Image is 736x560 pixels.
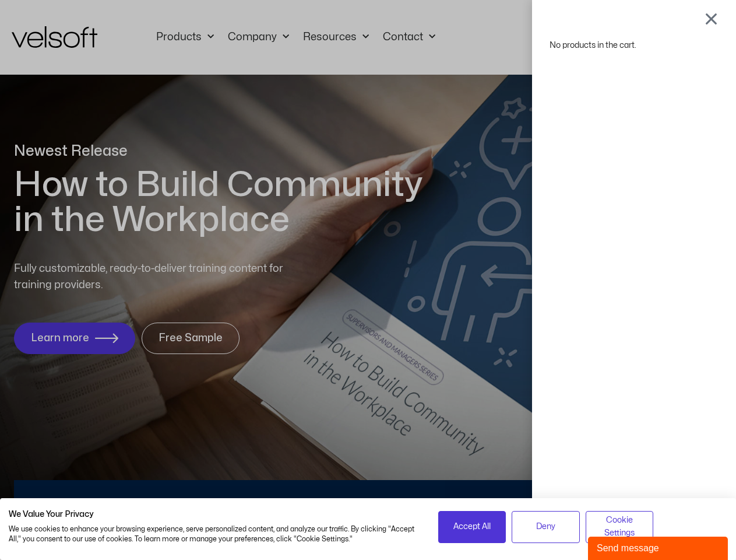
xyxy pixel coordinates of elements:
[512,511,580,543] button: Deny all cookies
[438,511,506,543] button: Accept all cookies
[586,511,654,543] button: Adjust cookie preferences
[588,534,730,560] iframe: chat widget
[9,509,421,520] h2: We Value Your Privacy
[453,520,491,533] span: Accept All
[9,524,421,544] p: We use cookies to enhance your browsing experience, serve personalized content, and analyze our t...
[536,520,555,533] span: Deny
[550,37,719,53] div: No products in the cart.
[593,514,646,540] span: Cookie Settings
